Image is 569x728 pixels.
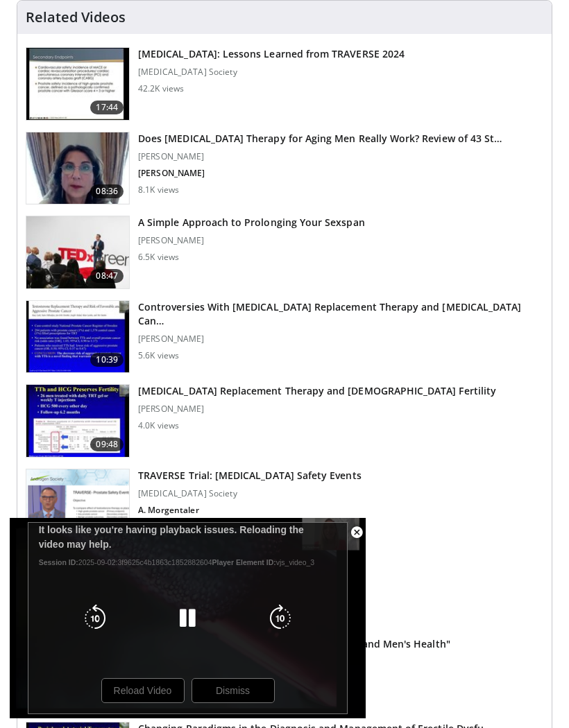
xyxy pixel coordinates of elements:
[26,301,129,373] img: 418933e4-fe1c-4c2e-be56-3ce3ec8efa3b.150x105_q85_crop-smart_upscale.jpg
[343,518,371,547] button: Close
[138,404,496,415] p: [PERSON_NAME]
[138,83,184,94] p: 42.2K views
[138,384,496,398] h3: [MEDICAL_DATA] Replacement Therapy and [DEMOGRAPHIC_DATA] Fertility
[138,469,362,483] h3: TRAVERSE Trial: [MEDICAL_DATA] Safety Events
[138,67,405,78] p: [MEDICAL_DATA] Society
[138,488,362,499] p: [MEDICAL_DATA] Society
[26,384,543,458] a: 09:48 [MEDICAL_DATA] Replacement Therapy and [DEMOGRAPHIC_DATA] Fertility [PERSON_NAME] 4.0K views
[138,350,179,361] p: 5.6K views
[138,184,179,196] p: 8.1K views
[26,469,543,542] a: 19:39 TRAVERSE Trial: [MEDICAL_DATA] Safety Events [MEDICAL_DATA] Society A. Morgentaler 317 views
[26,47,543,121] a: 17:44 [MEDICAL_DATA]: Lessons Learned from TRAVERSE 2024 [MEDICAL_DATA] Society 42.2K views
[138,132,502,146] h3: Does [MEDICAL_DATA] Therapy for Aging Men Really Work? Review of 43 St…
[138,300,543,328] h3: Controversies With [MEDICAL_DATA] Replacement Therapy and [MEDICAL_DATA] Can…
[26,216,129,288] img: c4bd4661-e278-4c34-863c-57c104f39734.150x105_q85_crop-smart_upscale.jpg
[26,9,126,26] h4: Related Videos
[90,269,124,283] span: 08:47
[138,151,502,162] p: [PERSON_NAME]
[138,420,179,431] p: 4.0K views
[26,216,543,289] a: 08:47 A Simple Approach to Prolonging Your Sexspan [PERSON_NAME] 6.5K views
[138,235,365,246] p: [PERSON_NAME]
[26,132,543,205] a: 08:36 Does [MEDICAL_DATA] Therapy for Aging Men Really Work? Review of 43 St… [PERSON_NAME] [PERS...
[26,48,129,120] img: 1317c62a-2f0d-4360-bee0-b1bff80fed3c.150x105_q85_crop-smart_upscale.jpg
[26,469,129,541] img: 9812f22f-d817-4923-ae6c-a42f6b8f1c21.png.150x105_q85_crop-smart_upscale.png
[138,333,543,345] p: [PERSON_NAME]
[90,353,124,367] span: 10:39
[138,47,405,61] h3: [MEDICAL_DATA]: Lessons Learned from TRAVERSE 2024
[138,168,502,179] p: [PERSON_NAME]
[26,385,129,457] img: 58e29ddd-d015-4cd9-bf96-f28e303b730c.150x105_q85_crop-smart_upscale.jpg
[90,101,124,114] span: 17:44
[90,437,124,451] span: 09:48
[90,184,124,198] span: 08:36
[26,300,543,374] a: 10:39 Controversies With [MEDICAL_DATA] Replacement Therapy and [MEDICAL_DATA] Can… [PERSON_NAME]...
[26,132,129,205] img: 4d4bce34-7cbb-4531-8d0c-5308a71d9d6c.150x105_q85_crop-smart_upscale.jpg
[138,505,362,516] p: A. Morgentaler
[10,518,366,718] video-js: Video Player
[138,252,179,263] p: 6.5K views
[138,216,365,229] h3: A Simple Approach to Prolonging Your Sexspan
